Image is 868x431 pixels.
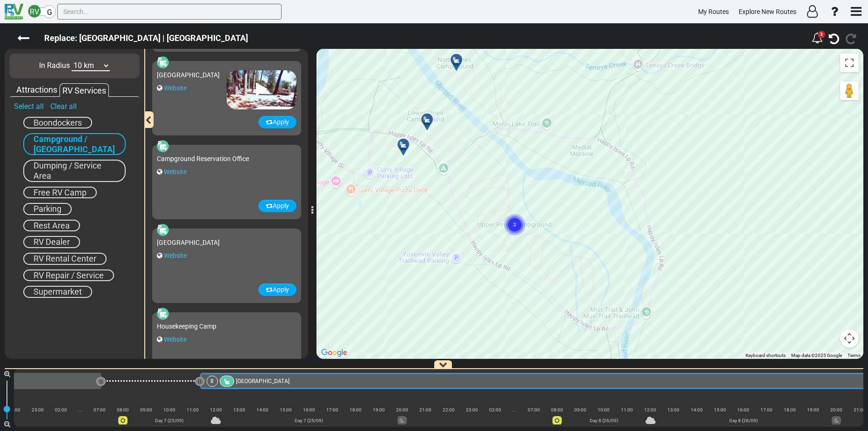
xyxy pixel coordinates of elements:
div: | [344,413,367,422]
div: 15:00 [708,405,732,414]
gmp-advanced-marker: Cluster of 2 markers [503,202,526,226]
span: Day 7 (25/09) [295,418,323,423]
div: | [569,413,592,422]
button: Drag Pegman onto the map to open Street View [840,81,859,100]
div: 11:00 [181,405,204,414]
span: Housekeeping Camp [157,323,216,330]
div: | [251,413,274,422]
div: 09:00 [135,405,158,414]
div: 23:00 [460,405,484,414]
div: 19:00 [367,405,390,414]
img: Google [319,347,350,359]
div: 08:00 [111,405,135,414]
div: 10:00 [158,405,181,414]
button: Apply [258,283,296,296]
div: | [639,413,662,422]
div: 13:00 [228,405,251,414]
div: | [778,413,801,422]
div: | [390,413,414,422]
div: 12:00 [639,405,662,414]
div: 3 [812,30,823,46]
div: | [297,413,321,422]
div: | [228,413,251,422]
div: | [732,413,755,422]
span: [GEOGRAPHIC_DATA] [236,378,289,384]
div: | [88,413,111,422]
div: | [484,413,507,422]
span: Map data ©2025 Google [791,353,842,358]
div: 23:00 [26,405,49,414]
div: G [43,5,56,18]
div: Dumping / Service Area [23,160,126,182]
a: Terms (opens in new tab) [848,353,861,358]
div: 20:00 [390,405,414,414]
div: | [26,413,49,422]
a: Website [164,252,187,259]
div: 09:00 [569,405,592,414]
div: 18:00 [344,405,367,414]
div: 20:00 [825,405,848,414]
div: ... [73,405,88,414]
div: 12:00 [204,405,228,414]
div: | [274,413,297,422]
div: | [204,413,228,422]
button: Apply [258,200,296,212]
span: Day 8 (26/09) [590,418,618,423]
div: 22:00 [3,405,26,414]
div: | [460,413,484,422]
span: In Radius [39,61,70,70]
div: 17:00 [321,405,344,414]
span: Day 7 (25/09) [155,418,183,423]
a: Open this area in Google Maps (opens a new window) [319,347,350,359]
span: My Routes [698,8,729,15]
div: | [685,413,708,422]
div: Campground Reservation Office Website Apply [152,140,301,224]
span: Explore New Routes [739,8,796,15]
div: | [708,413,732,422]
img: mqdefault.jpg [227,70,296,109]
span: Boondockers [34,118,82,128]
div: RV Rental Center [23,253,107,265]
div: 02:00 [484,405,507,414]
div: | [662,413,685,422]
span: RV [30,7,39,16]
div: Boondockers [23,117,92,129]
div: Campground / [GEOGRAPHIC_DATA] [23,133,126,155]
img: RvPlanetLogo.png [5,4,23,20]
div: RV Services [60,83,109,97]
span: Rest Area [34,221,70,230]
div: | [507,413,522,422]
div: 10:00 [592,405,615,414]
div: | [73,413,88,422]
div: 07:00 [522,405,545,414]
div: 07:00 [88,405,111,414]
div: 21:00 [414,405,437,414]
span: Free RV Camp [34,188,87,197]
div: | [825,413,848,422]
span: [GEOGRAPHIC_DATA] [157,71,220,79]
span: RV Rental Center [34,254,96,263]
div: 13:00 [662,405,685,414]
div: Housekeeping Camp Website Apply [152,308,301,391]
div: | [158,413,181,422]
div: Attractions [14,84,60,96]
button: Keyboard shortcuts [746,352,786,359]
div: 14:00 [685,405,708,414]
div: | [755,413,778,422]
div: [GEOGRAPHIC_DATA] Website Apply [152,224,301,308]
a: My Routes [694,3,733,21]
div: | [437,413,460,422]
label: Replace: [GEOGRAPHIC_DATA] | [GEOGRAPHIC_DATA] [35,30,257,46]
span: Campground Reservation Office [157,155,249,162]
div: | [545,413,569,422]
div: Supermarket [23,286,92,298]
div: | [49,413,73,422]
div: Rest Area [23,220,80,232]
a: Website [164,336,187,343]
div: Free RV Camp [23,187,97,199]
div: 02:00 [49,405,73,414]
input: Search... [57,4,282,20]
button: Apply [258,116,296,128]
div: ... [507,405,522,414]
span: [GEOGRAPHIC_DATA] [157,239,220,246]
